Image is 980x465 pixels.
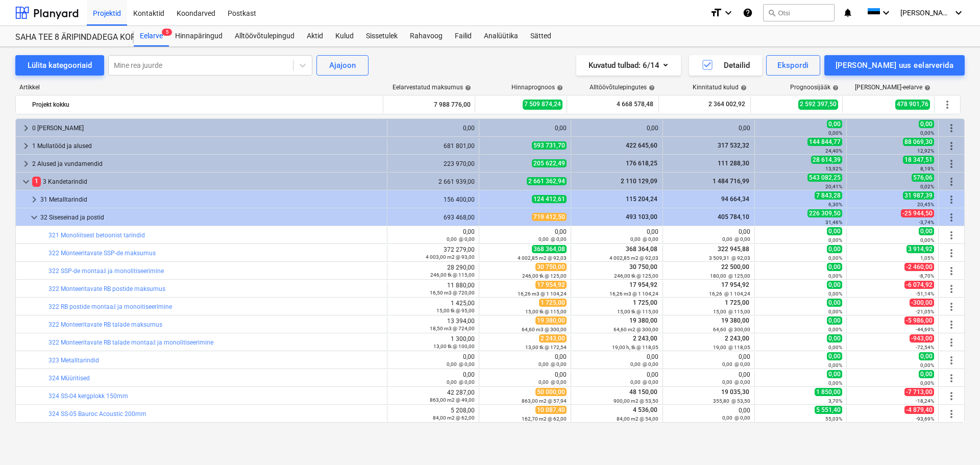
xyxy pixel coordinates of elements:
small: 900,00 m2 @ 53,50 [614,398,658,404]
span: 28 614,39 [811,156,842,164]
span: Rohkem tegevusi [945,247,958,259]
a: Sätted [524,26,557,46]
span: search [768,9,776,17]
span: 0,00 [919,227,934,235]
div: Detailid [701,59,750,72]
span: Rohkem tegevusi [945,336,958,349]
a: Sissetulek [360,26,404,46]
span: -4 879,40 [904,406,934,414]
span: Rohkem tegevusi [945,122,958,134]
small: 13,00 tk @ 100,00 [433,344,475,349]
small: 0,00 @ 0,00 [722,415,750,421]
div: 693 468,00 [391,214,475,221]
span: help [830,85,839,91]
div: 0,00 [483,125,567,132]
span: Rohkem tegevusi [945,372,958,384]
div: [PERSON_NAME]-eelarve [855,84,930,91]
div: Kuvatud tulbad : 6/14 [589,59,669,72]
small: 162,70 m2 @ 62,00 [522,416,567,422]
small: 0,00 @ 0,00 [722,379,750,385]
small: 0,00 @ 0,00 [447,236,475,242]
span: Rohkem tegevusi [945,354,958,366]
small: 64,60 @ 300,00 [713,327,750,332]
small: 24,40% [825,148,842,154]
span: 0,00 [827,352,842,360]
small: 84,00 m2 @ 54,00 [617,416,658,422]
small: 0,00% [920,380,934,386]
a: 322 RB postide montaaž ja monoitiseerimine [48,303,172,310]
span: Rohkem tegevusi [945,140,958,152]
a: 322 Monteeritavate RB postide maksumus [48,285,165,292]
div: 0,00 [483,228,567,242]
span: Rohkem tegevusi [941,99,953,111]
span: Rohkem tegevusi [945,319,958,331]
span: help [555,85,563,91]
div: 0,00 [667,371,750,385]
span: 111 288,30 [717,160,750,167]
span: 30 750,00 [628,263,658,271]
span: 4 668 578,48 [616,100,654,109]
div: 31 Metalltarindid [40,191,383,208]
div: 0,00 [391,125,475,132]
span: 422 645,60 [625,142,658,149]
span: help [647,85,655,91]
small: 863,00 m2 @ 49,00 [430,397,475,403]
span: 19 380,00 [628,317,658,324]
span: 50 000,00 [535,388,567,396]
small: 55,03% [825,416,842,422]
span: 5 551,40 [815,406,842,414]
small: 15,00 tk @ 115,00 [525,309,567,314]
span: 0,00 [827,120,842,128]
div: 0,00 [667,228,750,242]
div: 13 394,00 [391,317,475,332]
span: keyboard_arrow_down [20,176,32,188]
div: 0,00 [575,371,658,385]
span: 2 243,00 [539,334,567,342]
small: 16,26 m3 @ 1 104,24 [518,291,567,297]
span: 493 103,00 [625,213,658,221]
small: 0,00 @ 0,00 [630,236,658,242]
span: keyboard_arrow_right [20,122,32,134]
div: 1 Mullatööd ja alused [32,138,383,154]
small: 355,80 @ 53,50 [713,398,750,404]
span: 30 750,00 [535,263,567,271]
small: 246,00 tk @ 115,00 [430,272,475,278]
small: 84,00 m2 @ 62,00 [433,415,475,421]
span: 7 843,28 [815,191,842,200]
span: 2 243,00 [724,335,750,342]
div: Projekt kokku [32,96,379,113]
a: Hinnapäringud [169,26,229,46]
span: Rohkem tegevusi [945,301,958,313]
span: 2 661 362,94 [527,177,567,185]
small: 0,00% [828,237,842,243]
div: 32 Siseseinad ja postid [40,209,383,226]
span: 144 844,77 [807,138,842,146]
div: Artikkel [15,84,384,91]
span: 1 850,00 [815,388,842,396]
iframe: Chat Widget [929,416,980,465]
small: 31,46% [825,219,842,225]
small: 0,00% [828,291,842,297]
small: 0,00% [920,362,934,368]
span: help [922,85,930,91]
span: -2 460,00 [904,263,934,271]
span: Rohkem tegevusi [945,229,958,241]
small: -8,70% [919,273,934,279]
small: 863,00 m2 @ 57,94 [522,398,567,404]
small: -3,74% [919,219,934,225]
span: 1 [32,177,41,186]
small: 4 003,00 m2 @ 93,00 [426,254,475,260]
span: 1 725,00 [539,299,567,307]
span: 17 954,92 [535,281,567,289]
span: 0,00 [827,281,842,289]
small: 18,50 m3 @ 724,00 [430,326,475,331]
a: 322 SSP-de montaaž ja monolitiseerimine [48,267,164,275]
small: 0,00% [828,130,842,136]
span: 2 243,00 [632,335,658,342]
span: Rohkem tegevusi [945,408,958,420]
div: 2 661 939,00 [391,178,475,185]
a: 324 SS-04 kergplokk 150mm [48,393,128,400]
span: 19 035,30 [720,388,750,396]
div: 1 300,00 [391,335,475,350]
